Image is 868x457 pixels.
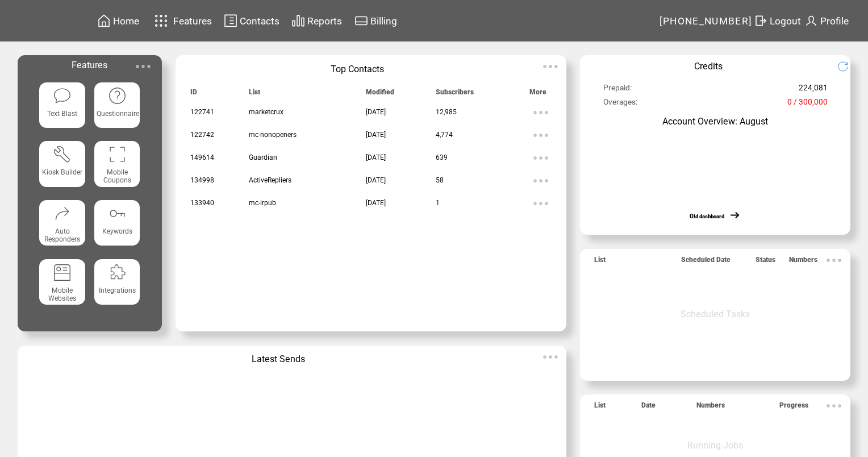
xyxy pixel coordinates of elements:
span: ID [190,88,197,101]
span: Scheduled Tasks [681,309,750,319]
span: Questionnaire [97,110,139,118]
span: Subscribers [436,88,474,101]
a: Reports [290,12,344,30]
img: profile.svg [804,14,818,28]
span: Mobile Coupons [103,168,131,184]
span: Date [641,401,656,414]
img: keywords.svg [108,204,127,223]
img: features.svg [151,11,171,30]
img: ellypsis.svg [132,55,155,78]
img: tool%201.svg [53,145,72,164]
span: Credits [694,61,723,72]
span: 1 [436,199,440,207]
span: Modified [366,88,394,101]
img: chart.svg [291,14,305,28]
span: Prepaid: [603,83,632,97]
img: auto-responders.svg [53,204,72,223]
img: creidtcard.svg [354,14,368,28]
span: Status [756,256,775,269]
span: [DATE] [366,176,386,184]
span: ActiveRepliers [249,176,291,184]
span: Account Overview: August [662,116,768,127]
span: [DATE] [366,199,386,207]
span: More [529,88,546,101]
span: 639 [436,153,448,161]
a: Logout [752,12,803,30]
span: Guardian [249,153,277,161]
span: 224,081 [799,83,828,97]
a: Billing [353,12,399,30]
span: List [594,256,606,269]
span: Scheduled Date [681,256,731,269]
img: refresh.png [837,61,857,72]
a: Text Blast [39,82,85,132]
img: ellypsis.svg [823,249,845,272]
span: Contacts [240,15,279,27]
span: [DATE] [366,108,386,116]
img: ellypsis.svg [529,101,552,124]
img: ellypsis.svg [823,394,845,417]
span: mc-nonopeners [249,131,297,139]
span: Top Contacts [331,64,384,74]
img: contacts.svg [224,14,237,28]
img: questionnaire.svg [108,86,127,105]
a: Questionnaire [94,82,140,132]
span: Numbers [789,256,817,269]
span: Overages: [603,97,637,111]
span: Integrations [99,286,136,294]
span: List [249,88,260,101]
a: Home [95,12,141,30]
span: Features [72,60,107,70]
span: marketcrux [249,108,283,116]
a: Profile [803,12,850,30]
a: Kiosk Builder [39,141,85,191]
img: home.svg [97,14,111,28]
img: mobile-websites.svg [53,263,72,282]
img: ellypsis.svg [529,147,552,169]
span: Numbers [696,401,725,414]
span: [DATE] [366,131,386,139]
span: Latest Sends [252,354,305,364]
a: Mobile Coupons [94,141,140,191]
span: Features [173,15,212,27]
span: 58 [436,176,444,184]
span: Home [113,15,139,27]
span: Progress [779,401,808,414]
span: Reports [307,15,342,27]
span: Kiosk Builder [42,168,82,176]
img: ellypsis.svg [529,124,552,147]
img: ellypsis.svg [529,192,552,215]
img: exit.svg [754,14,767,28]
span: 133940 [190,199,214,207]
span: 0 / 300,000 [787,97,828,111]
span: Logout [770,15,801,27]
span: 134998 [190,176,214,184]
span: Keywords [102,227,132,235]
span: [DATE] [366,153,386,161]
span: 122741 [190,108,214,116]
span: 149614 [190,153,214,161]
a: Keywords [94,200,140,250]
span: Mobile Websites [48,286,76,302]
a: Auto Responders [39,200,85,250]
a: Features [149,10,214,32]
img: text-blast.svg [53,86,72,105]
span: 4,774 [436,131,453,139]
img: ellypsis.svg [529,169,552,192]
span: 122742 [190,131,214,139]
span: List [594,401,606,414]
a: Old dashboard [690,213,724,219]
a: Contacts [222,12,281,30]
span: Text Blast [47,110,77,118]
span: 12,985 [436,108,457,116]
span: Profile [820,15,849,27]
span: Running Jobs [687,440,743,451]
img: ellypsis.svg [539,55,562,78]
span: Billing [370,15,397,27]
span: [PHONE_NUMBER] [660,15,753,27]
span: mc-irpub [249,199,276,207]
a: Mobile Websites [39,259,85,309]
span: Auto Responders [44,227,80,243]
img: ellypsis.svg [539,346,562,368]
img: coupons.svg [108,145,127,164]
